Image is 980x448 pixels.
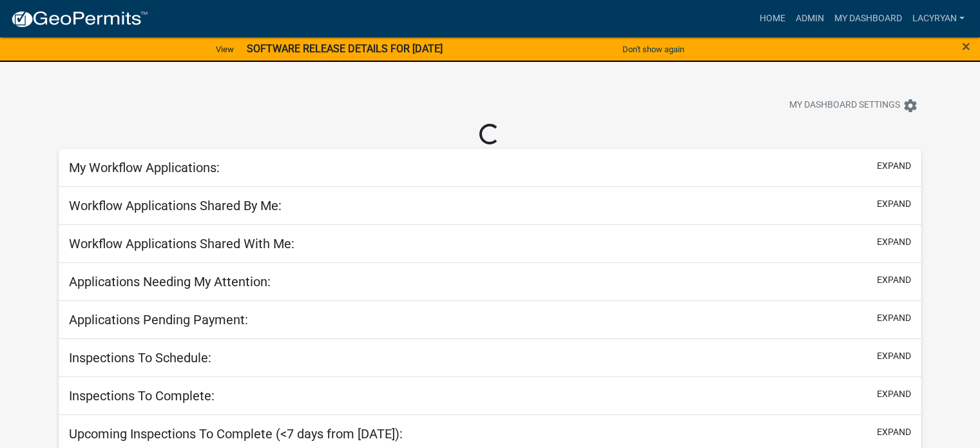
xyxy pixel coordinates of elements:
[829,6,907,31] a: My Dashboard
[754,6,791,31] a: Home
[247,43,443,55] strong: SOFTWARE RELEASE DETAILS FOR [DATE]
[962,37,970,55] span: ×
[877,159,911,173] button: expand
[903,98,918,113] i: settings
[69,198,282,213] h5: Workflow Applications Shared By Me:
[877,349,911,363] button: expand
[69,160,220,175] h5: My Workflow Applications:
[877,197,911,211] button: expand
[69,426,403,442] h5: Upcoming Inspections To Complete (<7 days from [DATE]):
[877,311,911,325] button: expand
[617,39,689,60] button: Don't show again
[69,312,248,327] h5: Applications Pending Payment:
[69,274,271,289] h5: Applications Needing My Attention:
[907,6,970,31] a: lacyryan
[877,273,911,287] button: expand
[69,350,211,365] h5: Inspections To Schedule:
[779,93,928,118] button: My Dashboard Settingssettings
[211,39,239,60] a: View
[877,387,911,401] button: expand
[69,388,215,404] h5: Inspections To Complete:
[877,235,911,249] button: expand
[69,236,294,251] h5: Workflow Applications Shared With Me:
[791,6,829,31] a: Admin
[962,39,970,54] button: Close
[877,425,911,439] button: expand
[789,98,900,113] span: My Dashboard Settings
